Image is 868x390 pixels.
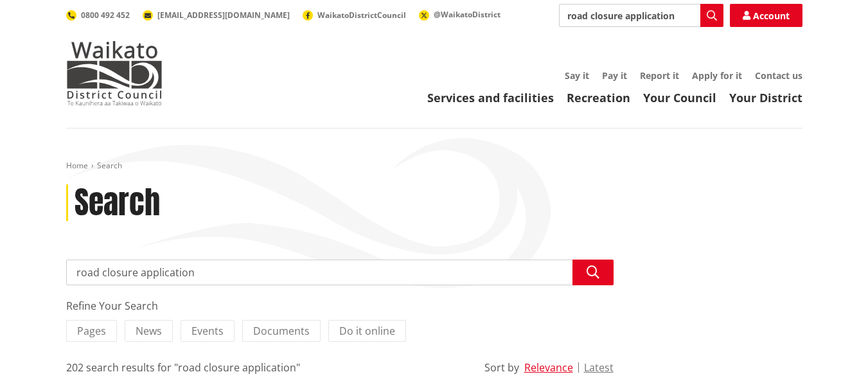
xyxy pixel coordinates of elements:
[434,9,500,20] span: @WaikatoDistrict
[567,90,630,105] a: Recreation
[75,184,160,222] h1: Search
[317,10,406,21] span: WaikatoDistrictCouncil
[584,362,614,373] button: Latest
[640,69,679,82] a: Report it
[66,298,614,314] div: Refine Your Search
[66,360,300,375] div: 202 search results for "road closure application"
[66,161,802,172] nav: breadcrumb
[692,69,742,82] a: Apply for it
[755,69,802,82] a: Contact us
[81,10,130,21] span: 0800 492 452
[419,9,500,20] a: @WaikatoDistrict
[602,69,627,82] a: Pay it
[559,4,723,27] input: Search input
[253,324,310,338] span: Documents
[77,324,106,338] span: Pages
[66,10,130,21] a: 0800 492 452
[729,90,802,105] a: Your District
[565,69,589,82] a: Say it
[157,10,290,21] span: [EMAIL_ADDRESS][DOMAIN_NAME]
[66,41,163,105] img: Waikato District Council - Te Kaunihera aa Takiwaa o Waikato
[730,4,802,27] a: Account
[303,10,406,21] a: WaikatoDistrictCouncil
[191,324,224,338] span: Events
[66,160,88,171] a: Home
[484,360,519,375] div: Sort by
[643,90,716,105] a: Your Council
[97,160,122,171] span: Search
[136,324,162,338] span: News
[143,10,290,21] a: [EMAIL_ADDRESS][DOMAIN_NAME]
[339,324,395,338] span: Do it online
[524,362,573,373] button: Relevance
[427,90,554,105] a: Services and facilities
[66,260,614,285] input: Search input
